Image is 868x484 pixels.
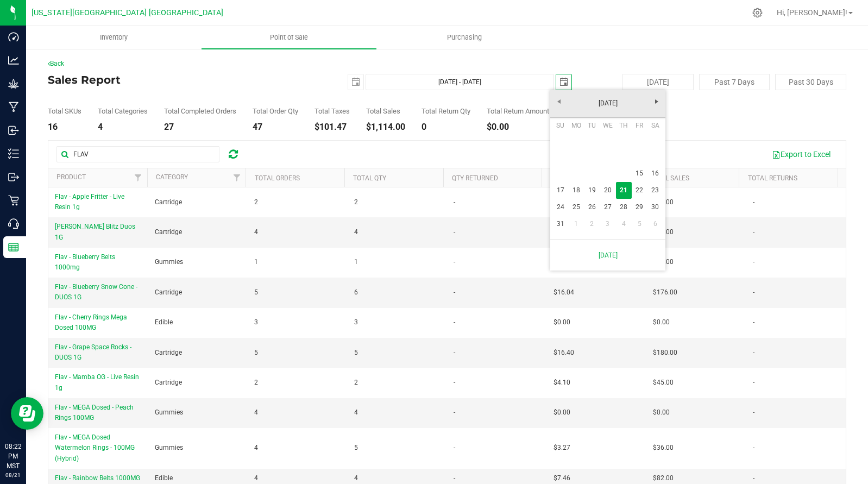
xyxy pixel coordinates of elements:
[647,216,663,232] a: 6
[55,253,115,271] span: Flav - Blueberry Belts 1000mg
[632,216,647,232] a: 5
[8,148,19,159] inline-svg: Inventory
[753,348,754,358] span: -
[55,404,134,422] span: Flav - MEGA Dosed - Peach Rings 100MG
[622,74,694,90] button: [DATE]
[55,433,135,462] span: Flav - MEGA Dosed Watermelon Rings - 100MG (Hybrid)
[254,378,258,388] span: 2
[422,108,470,115] div: Total Return Qty
[647,117,663,134] th: Saturday
[632,182,647,199] a: 22
[556,244,659,266] a: [DATE]
[568,216,584,232] a: 1
[254,407,258,418] span: 4
[753,473,754,483] span: -
[354,257,358,267] span: 1
[753,197,754,208] span: -
[56,146,219,162] input: Search...
[552,117,568,134] th: Sunday
[753,287,754,298] span: -
[552,216,568,232] a: 31
[254,473,258,483] span: 4
[454,378,455,388] span: -
[155,378,182,388] span: Cartridge
[753,378,754,388] span: -
[254,443,258,453] span: 4
[228,168,246,187] a: Filter
[553,473,570,483] span: $7.46
[129,168,147,187] a: Filter
[454,227,455,237] span: -
[647,165,663,182] a: 16
[753,257,754,267] span: -
[753,317,754,328] span: -
[452,174,498,182] a: Qty Returned
[354,227,358,237] span: 4
[553,317,570,328] span: $0.00
[653,473,674,483] span: $82.00
[584,117,600,134] th: Tuesday
[98,108,148,115] div: Total Categories
[584,182,600,199] a: 19
[454,257,455,267] span: -
[647,182,663,199] a: 23
[254,257,258,267] span: 1
[55,223,135,241] span: [PERSON_NAME] Blitz Duos 1G
[632,165,647,182] a: 15
[422,123,470,131] div: 0
[653,443,674,453] span: $36.00
[616,199,632,216] a: 28
[748,174,797,182] a: Total Returns
[8,55,19,66] inline-svg: Analytics
[56,173,86,181] a: Product
[155,197,182,208] span: Cartridge
[454,287,455,298] span: -
[649,93,665,110] a: Next
[647,199,663,216] a: 30
[600,199,615,216] a: 27
[354,348,358,358] span: 5
[600,117,615,134] th: Wednesday
[699,74,770,90] button: Past 7 Days
[487,123,549,131] div: $0.00
[454,348,455,358] span: -
[155,227,182,237] span: Cartridge
[553,378,570,388] span: $4.10
[254,197,258,208] span: 2
[55,343,131,361] span: Flav - Grape Space Rocks - DUOS 1G
[600,182,615,199] a: 20
[98,123,148,131] div: 4
[8,218,19,229] inline-svg: Call Center
[155,257,183,267] span: Gummies
[487,108,549,115] div: Total Return Amount
[48,123,81,131] div: 16
[775,74,846,90] button: Past 30 Days
[649,174,689,182] a: Total Sales
[55,313,127,331] span: Flav - Cherry Rings Mega Dosed 100MG
[600,216,615,232] a: 3
[616,117,632,134] th: Thursday
[354,317,358,328] span: 3
[85,33,142,42] span: Inventory
[553,407,570,418] span: $0.00
[753,227,754,237] span: -
[552,199,568,216] a: 24
[376,26,552,49] a: Purchasing
[454,443,455,453] span: -
[354,407,358,418] span: 4
[632,117,647,134] th: Friday
[556,74,571,90] span: select
[653,407,670,418] span: $0.00
[568,182,584,199] a: 18
[632,199,647,216] a: 29
[8,172,19,183] inline-svg: Outbound
[155,443,183,453] span: Gummies
[315,123,350,131] div: $101.47
[8,102,19,112] inline-svg: Manufacturing
[48,74,314,86] h4: Sales Report
[454,407,455,418] span: -
[753,407,754,418] span: -
[55,193,124,211] span: Flav - Apple Fritter - Live Resin 1g
[616,182,632,199] td: Current focused date is Thursday, August 21, 2025
[552,182,568,199] a: 17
